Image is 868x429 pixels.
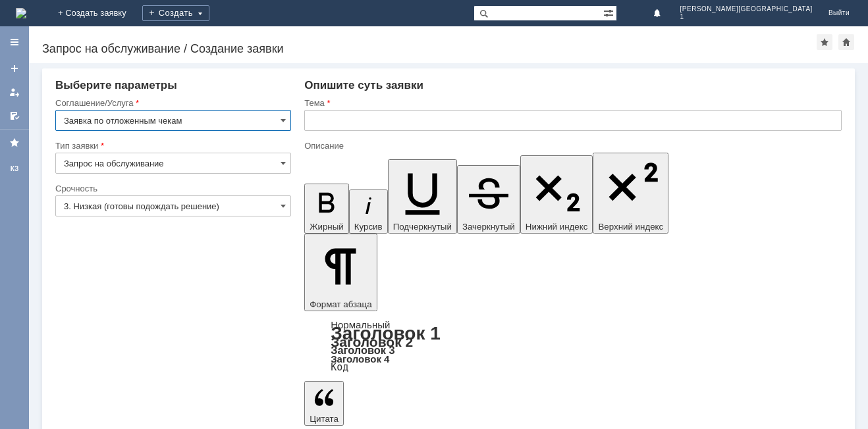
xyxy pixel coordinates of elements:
[331,344,394,356] a: Заголовок 3
[680,13,813,21] span: 1
[331,334,413,349] a: Заголовок 2
[598,222,663,232] span: Верхний индекс
[304,79,423,91] span: Опишите суть заявки
[457,165,520,234] button: Зачеркнутый
[16,8,26,18] a: Перейти на домашнюю страницу
[526,222,588,232] span: Нижний индекс
[310,414,339,424] span: Цитата
[55,184,288,193] div: Срочность
[16,8,26,18] img: logo
[354,222,383,232] span: Курсив
[4,82,25,103] a: Мои заявки
[304,381,344,426] button: Цитата
[593,153,668,234] button: Верхний индекс
[55,141,288,150] div: Тип заявки
[42,42,817,55] div: Запрос на обслуживание / Создание заявки
[304,141,839,150] div: Описание
[393,222,452,232] span: Подчеркнутый
[310,299,371,309] span: Формат абзаца
[310,222,344,232] span: Жирный
[331,353,389,365] a: Заголовок 4
[304,320,842,372] div: Формат абзаца
[4,164,25,174] div: КЗ
[304,184,349,234] button: Жирный
[4,159,25,180] a: КЗ
[4,105,25,126] a: Мои согласования
[142,5,209,21] div: Создать
[388,159,457,234] button: Подчеркнутый
[304,99,839,107] div: Тема
[304,234,377,311] button: Формат абзаца
[331,323,441,343] a: Заголовок 1
[817,34,832,50] div: Добавить в избранное
[4,58,25,79] a: Создать заявку
[331,361,348,373] a: Код
[603,6,616,18] span: Расширенный поиск
[680,5,813,13] span: [PERSON_NAME][GEOGRAPHIC_DATA]
[520,155,593,234] button: Нижний индекс
[55,79,177,91] span: Выберите параметры
[462,222,515,232] span: Зачеркнутый
[55,99,288,107] div: Соглашение/Услуга
[331,319,390,330] a: Нормальный
[349,189,388,234] button: Курсив
[838,34,854,50] div: Сделать домашней страницей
